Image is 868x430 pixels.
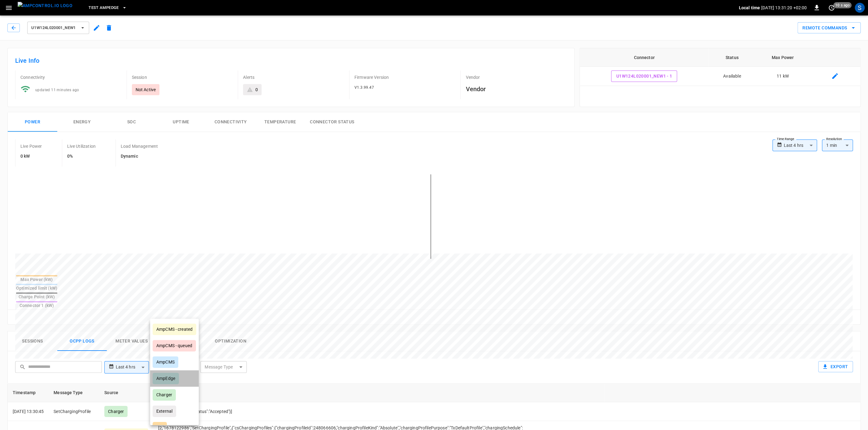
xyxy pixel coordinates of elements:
[153,373,179,384] div: AmpEdge
[153,340,196,351] div: AmpCMS - queued
[153,406,176,417] div: External
[153,324,196,335] div: AmpCMS - created
[153,356,178,368] div: AmpCMS
[153,389,176,401] div: Charger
